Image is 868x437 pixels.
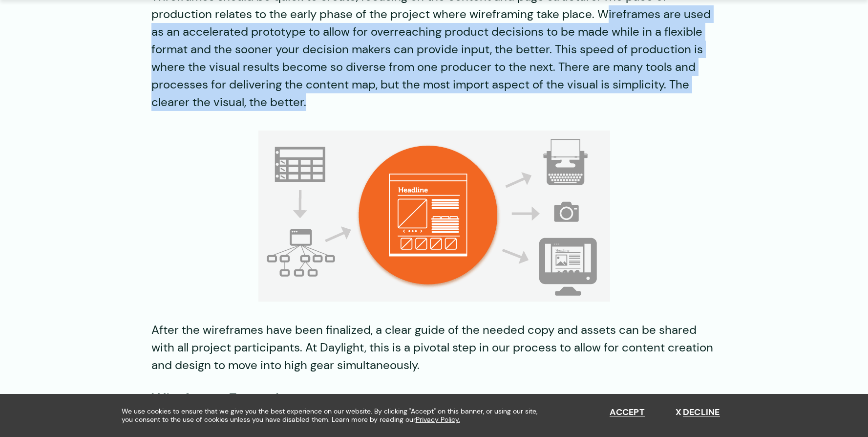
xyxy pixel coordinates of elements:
span: We use cookies to ensure that we give you the best experience on our website. By clicking "Accept... [122,407,547,424]
img: Wireframing process flow [258,131,610,302]
button: Accept [610,407,645,418]
strong: Wireframe Examples [151,389,295,408]
p: After the wireframes have been finalized, a clear guide of the needed copy and assets can be shar... [151,321,717,374]
button: Decline [676,407,720,418]
a: Privacy Policy. [416,415,460,424]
